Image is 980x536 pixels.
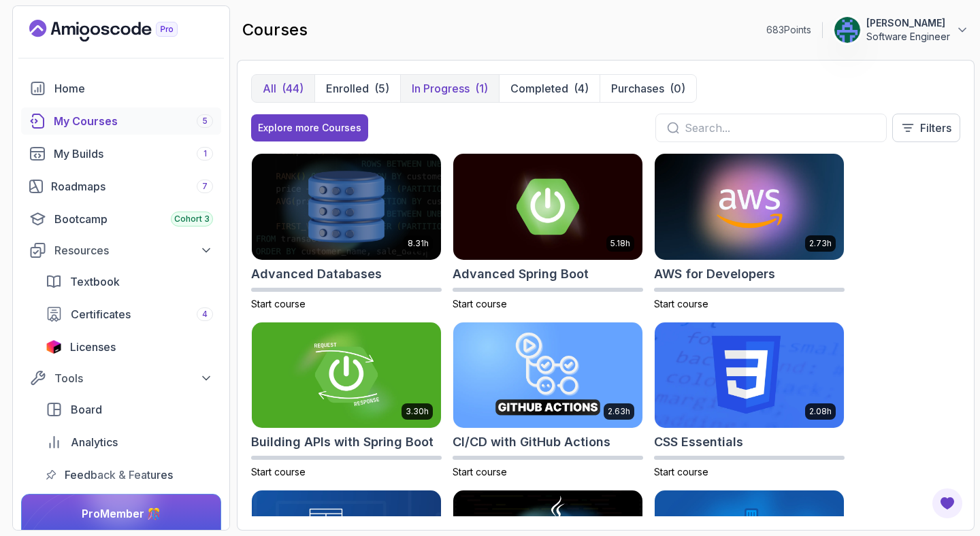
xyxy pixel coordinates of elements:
[202,181,208,192] span: 7
[37,333,221,361] a: licenses
[600,75,696,102] button: Purchases(0)
[54,80,213,97] div: Home
[453,298,507,309] span: Start course
[252,322,441,429] img: Building APIs with Spring Boot card
[202,116,208,127] span: 5
[499,75,600,102] button: Completed(4)
[400,75,499,102] button: In Progress(1)
[610,238,630,249] p: 5.18h
[834,16,969,44] button: user profile image[PERSON_NAME]Software Engineer
[70,273,120,290] span: Textbook
[510,80,568,97] p: Completed
[574,80,589,97] div: (4)
[866,30,950,44] p: Software Engineer
[931,487,964,520] button: Open Feedback Button
[809,238,832,249] p: 2.73h
[37,301,221,328] a: certificates
[453,322,642,429] img: CI/CD with GitHub Actions card
[54,370,213,386] div: Tools
[611,80,664,97] p: Purchases
[70,339,116,355] span: Licenses
[654,298,708,309] span: Start course
[37,268,221,295] a: textbook
[71,434,118,450] span: Analytics
[374,80,389,97] div: (5)
[21,107,221,135] a: courses
[174,214,210,224] span: Cohort 3
[412,80,470,97] p: In Progress
[866,16,950,30] p: [PERSON_NAME]
[65,467,173,483] span: Feedback & Features
[21,205,221,233] a: bootcamp
[71,401,102,418] span: Board
[685,120,875,136] input: Search...
[406,406,429,417] p: 3.30h
[654,466,708,478] span: Start course
[670,80,685,97] div: (0)
[453,466,507,478] span: Start course
[21,173,221,200] a: roadmaps
[21,366,221,390] button: Tools
[654,265,775,284] h2: AWS for Developers
[54,146,213,162] div: My Builds
[37,429,221,456] a: analytics
[21,238,221,263] button: Resources
[202,309,208,320] span: 4
[242,19,308,41] h2: courses
[251,114,368,141] button: Explore more Courses
[258,121,361,135] div: Explore more Courses
[475,80,488,97] div: (1)
[203,148,207,159] span: 1
[655,322,844,429] img: CSS Essentials card
[314,75,400,102] button: Enrolled(5)
[71,306,131,322] span: Certificates
[29,20,209,41] a: Landing page
[252,75,314,102] button: All(44)
[251,298,306,309] span: Start course
[282,80,304,97] div: (44)
[809,406,832,417] p: 2.08h
[834,17,860,43] img: user profile image
[251,466,306,478] span: Start course
[54,211,213,227] div: Bootcamp
[453,433,610,452] h2: CI/CD with GitHub Actions
[37,396,221,423] a: board
[608,406,630,417] p: 2.63h
[21,75,221,102] a: home
[54,113,213,129] div: My Courses
[251,265,382,284] h2: Advanced Databases
[252,154,441,260] img: Advanced Databases card
[21,140,221,167] a: builds
[654,433,743,452] h2: CSS Essentials
[54,242,213,258] div: Resources
[37,461,221,488] a: feedback
[408,238,429,249] p: 8.31h
[920,120,951,136] p: Filters
[453,154,642,260] img: Advanced Spring Boot card
[51,178,213,195] div: Roadmaps
[655,154,844,260] img: AWS for Developers card
[453,265,589,284] h2: Advanced Spring Boot
[46,340,62,354] img: jetbrains icon
[263,80,276,97] p: All
[766,23,811,37] p: 683 Points
[251,433,434,452] h2: Building APIs with Spring Boot
[326,80,369,97] p: Enrolled
[892,114,960,142] button: Filters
